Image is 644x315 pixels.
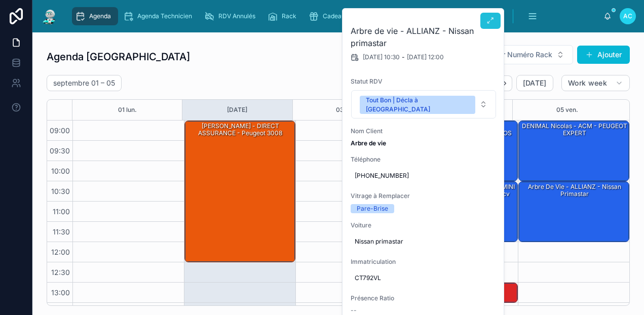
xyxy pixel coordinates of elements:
span: CT792VL [355,274,493,282]
a: Dossiers Non Envoyés [358,7,446,25]
span: Cadeaux [323,12,349,20]
span: [PHONE_NUMBER] [355,172,493,180]
button: Work week [561,75,630,91]
span: 09:30 [47,146,72,155]
a: Agenda Technicien [120,7,199,25]
h2: septembre 01 – 05 [53,78,115,88]
span: Présence Ratio [351,294,497,302]
div: [PERSON_NAME] - DIRECT ASSURANCE - peugeot 3008 [186,122,294,138]
button: Next [498,75,512,91]
span: RDV Annulés [218,12,255,20]
span: 11:30 [50,227,72,236]
span: [DATE] 12:00 [407,53,444,61]
span: Statut RDV [351,77,497,86]
img: App logo [41,8,59,24]
div: [PERSON_NAME] - DIRECT ASSURANCE - peugeot 3008 [185,121,295,262]
button: 03 mer. [336,100,359,120]
span: 13:00 [49,288,72,297]
span: Agenda [89,12,111,20]
button: Select Button [479,45,573,64]
div: DENIMAL Nicolas - ACM - PEUGEOT EXPERT [520,122,628,138]
button: Select Button [351,90,496,119]
span: 10:00 [49,167,72,175]
span: - [402,53,405,61]
h2: Arbre de vie - ALLIANZ - Nissan primastar [351,25,497,49]
h1: Agenda [GEOGRAPHIC_DATA] [47,50,190,64]
button: Ajouter [577,46,630,64]
span: [DATE] [523,78,547,88]
span: AC [623,12,632,20]
strong: Arbre de vie [351,139,386,147]
span: 12:30 [49,268,72,277]
div: Tout Bon | Décla à [GEOGRAPHIC_DATA] [366,96,469,114]
button: 01 lun. [118,100,137,120]
span: 12:00 [49,248,72,256]
a: Assurances [448,7,506,25]
span: Voiture [351,221,497,229]
span: Filter Numéro Rack [488,50,552,60]
div: Arbre de vie - ALLIANZ - Nissan primastar [520,182,628,199]
a: Agenda [72,7,118,25]
span: Rack [282,12,296,20]
a: Cadeaux [306,7,356,25]
a: RDV Annulés [201,7,262,25]
div: scrollable content [67,5,603,27]
span: [DATE] 10:30 [363,53,400,61]
div: Pare-Brise [357,204,388,213]
span: 09:00 [47,126,72,135]
span: Work week [568,78,607,88]
a: Rack [264,7,304,25]
span: 11:00 [50,207,72,216]
span: Agenda Technicien [137,12,192,20]
span: Immatriculation [351,258,497,266]
button: [DATE] [516,75,553,91]
span: -- [351,306,357,314]
span: Téléphone [351,155,497,164]
button: 05 ven. [556,100,578,120]
div: DENIMAL Nicolas - ACM - PEUGEOT EXPERT [519,121,629,181]
span: Nissan primastar [355,238,493,246]
div: Arbre de vie - ALLIANZ - Nissan primastar [519,182,629,242]
button: [DATE] [227,100,247,120]
span: 10:30 [49,187,72,195]
span: Nom Client [351,127,497,135]
span: Vitrage à Remplacer [351,192,497,200]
